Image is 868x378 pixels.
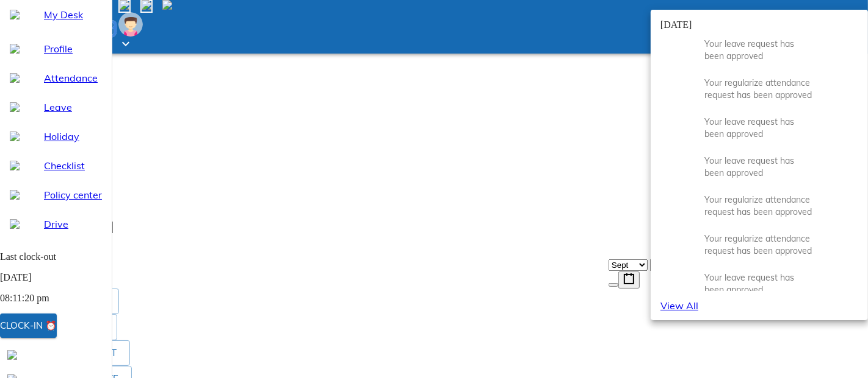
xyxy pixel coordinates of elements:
img: mail-16px.86a6e89a.svg [670,46,680,56]
img: mail-16px.86a6e89a.svg [670,124,680,134]
img: mail-16px.86a6e89a.svg [670,241,680,251]
img: mail-16px.86a6e89a.svg [670,202,680,212]
p: Your regularize attendance request has been approved [704,233,814,257]
p: Your regularize attendance request has been approved [704,194,814,218]
p: Your leave request has been approved [704,38,814,62]
img: mail-16px.86a6e89a.svg [670,85,680,95]
p: Your leave request has been approved [704,116,814,140]
img: mail-16px.86a6e89a.svg [670,163,680,173]
p: Your regularize attendance request has been approved [704,77,814,101]
p: Your leave request has been approved [704,271,814,296]
img: mail-16px.86a6e89a.svg [670,280,680,290]
p: Your leave request has been approved [704,155,814,179]
span: [DATE] [660,19,692,30]
a: View All [660,299,698,312]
